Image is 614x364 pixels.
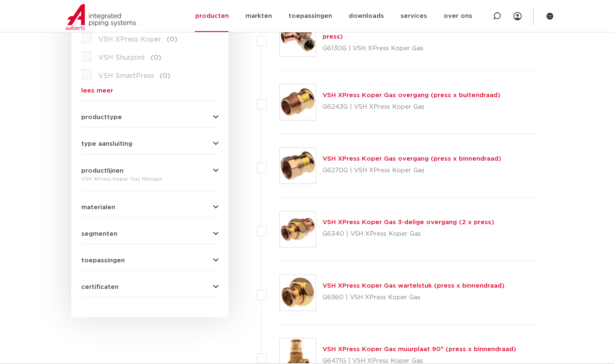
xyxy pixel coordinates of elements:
span: (0) [150,54,161,61]
img: Thumbnail for VSH XPress Koper Gas overgang (press x buitendraad) [280,84,315,120]
span: VSH Shurjoint [98,54,145,61]
span: certificaten [81,284,119,290]
img: Thumbnail for VSH XPress Koper Gas T-stuk met draad (press x binnendraad x press) [280,21,315,56]
span: toepassingen [81,257,125,264]
button: producttype [81,114,218,120]
a: VSH XPress Koper Gas muurplaat 90° (press x binnendraad) [323,346,516,352]
p: G6270G | VSH XPress Koper Gas [323,164,501,177]
span: (0) [160,73,170,79]
button: toepassingen [81,257,218,264]
p: G6130G | VSH XPress Koper Gas [323,42,537,55]
span: productlijnen [81,168,124,174]
p: G6340 | VSH XPress Koper Gas [323,227,494,241]
img: Thumbnail for VSH XPress Koper Gas wartelstuk (press x binnendraad) [280,275,315,310]
a: VSH XPress Koper Gas overgang (press x binnendraad) [323,156,501,162]
span: VSH SmartPress [98,73,154,79]
a: lees meer [81,88,218,94]
span: producttype [81,114,122,120]
span: VSH XPress Koper [98,36,161,43]
a: VSH XPress Koper Gas 3-delige overgang (2 x press) [323,219,494,225]
a: VSH XPress Koper Gas wartelstuk (press x binnendraad) [323,283,505,289]
span: materialen [81,204,115,210]
span: type aansluiting [81,141,132,147]
button: type aansluiting [81,141,218,147]
button: productlijnen [81,168,218,174]
img: Thumbnail for VSH XPress Koper Gas overgang (press x binnendraad) [280,148,315,183]
div: VSH XPress Koper Gas fittingen [81,174,218,184]
img: Thumbnail for VSH XPress Koper Gas 3-delige overgang (2 x press) [280,211,315,247]
p: G6243G | VSH XPress Koper Gas [323,100,500,114]
button: materialen [81,204,218,210]
span: (0) [167,36,177,43]
button: certificaten [81,284,218,290]
a: VSH XPress Koper Gas overgang (press x buitendraad) [323,92,500,98]
button: segmenten [81,231,218,237]
span: segmenten [81,231,117,237]
p: G6360 | VSH XPress Koper Gas [323,291,505,304]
